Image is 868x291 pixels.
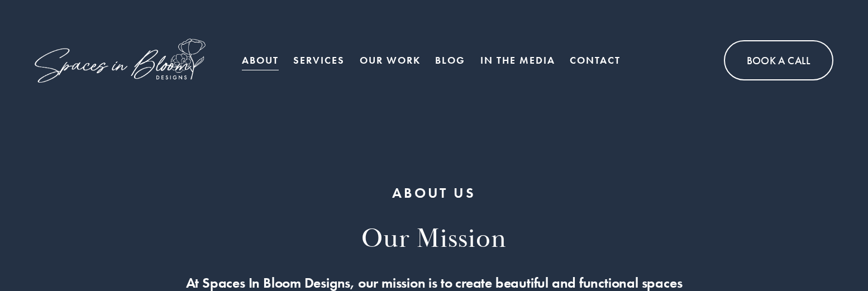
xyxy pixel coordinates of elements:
a: About [242,49,279,71]
span: Services [293,50,345,71]
h2: our mission [99,222,769,257]
a: Book A Call [724,40,833,81]
a: Our Work [360,49,421,71]
a: folder dropdown [293,49,345,71]
a: In the Media [480,49,555,71]
a: Blog [435,49,465,71]
img: Spaces in Bloom Designs [35,39,205,83]
a: Contact [570,49,621,71]
h1: ABOUT US [99,184,769,203]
